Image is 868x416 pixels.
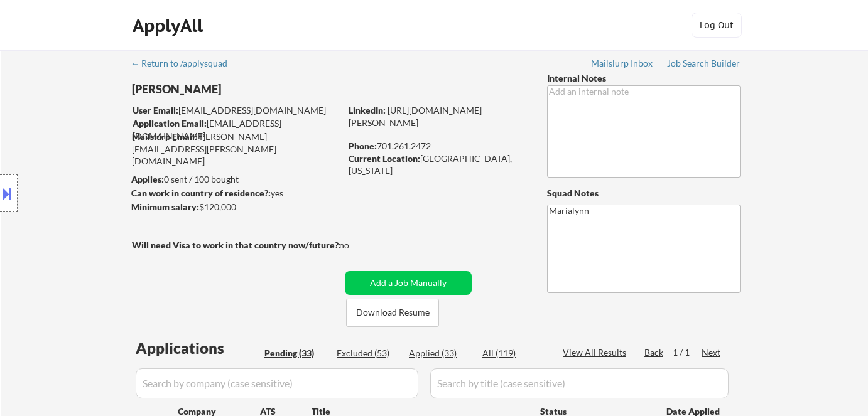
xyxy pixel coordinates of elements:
div: yes [131,187,337,200]
div: $120,000 [131,201,340,213]
a: Job Search Builder [667,58,741,71]
div: View All Results [563,346,630,359]
div: 1 / 1 [673,346,702,359]
div: Back [644,346,665,359]
div: 701.261.2472 [349,140,526,152]
div: Excluded (53) [337,347,399,360]
div: [EMAIL_ADDRESS][DOMAIN_NAME] [133,104,340,117]
div: ApplyAll [133,15,207,36]
input: Search by title (case sensitive) [430,368,729,398]
div: 0 sent / 100 bought [131,173,340,186]
div: Job Search Builder [667,59,741,68]
strong: LinkedIn: [349,105,386,115]
input: Search by company (case sensitive) [136,368,418,398]
strong: Current Location: [349,153,420,164]
div: Applications [136,341,260,356]
div: Internal Notes [547,72,741,85]
div: Squad Notes [547,187,741,200]
strong: Phone: [349,141,377,151]
div: Applied (33) [409,347,472,360]
div: [PERSON_NAME] [132,82,390,97]
div: Pending (33) [264,347,327,360]
button: Download Resume [346,299,439,327]
div: [GEOGRAPHIC_DATA], [US_STATE] [349,152,526,177]
a: Mailslurp Inbox [591,58,654,71]
div: no [339,239,375,252]
div: Next [702,346,722,359]
strong: Will need Visa to work in that country now/future?: [132,240,341,250]
button: Add a Job Manually [345,271,472,295]
div: [EMAIL_ADDRESS][DOMAIN_NAME] [133,117,340,142]
a: [URL][DOMAIN_NAME][PERSON_NAME] [349,105,482,128]
div: ← Return to /applysquad [131,59,239,68]
a: ← Return to /applysquad [131,58,239,71]
div: All (119) [482,347,545,360]
button: Log Out [692,13,742,38]
div: [PERSON_NAME][EMAIL_ADDRESS][PERSON_NAME][DOMAIN_NAME] [132,131,340,168]
div: Mailslurp Inbox [591,59,654,68]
